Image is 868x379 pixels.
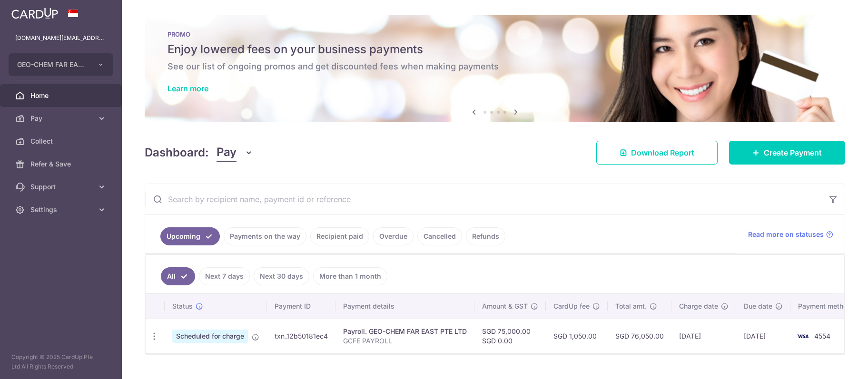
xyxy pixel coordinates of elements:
span: Home [30,91,93,100]
span: Settings [30,205,93,214]
span: Due date [744,301,772,311]
a: More than 1 month [313,267,387,285]
a: All [161,267,195,285]
span: CardUp fee [553,301,590,311]
span: Refer & Save [30,159,93,169]
a: Upcoming [160,227,220,245]
span: Pay [217,144,237,162]
span: Scheduled for charge [172,330,248,343]
span: Create Payment [764,147,822,158]
td: txn_12b50181ec4 [267,319,335,353]
a: Next 30 days [254,267,309,285]
a: Download Report [596,141,718,165]
h6: See our list of ongoing promos and get discounted fees when making payments [168,61,822,72]
a: Overdue [373,227,414,245]
h4: Dashboard: [145,144,209,161]
td: SGD 76,050.00 [608,319,671,353]
p: [DOMAIN_NAME][EMAIL_ADDRESS][DOMAIN_NAME] [15,33,107,43]
img: CardUp [11,8,58,19]
span: GEO-CHEM FAR EAST PTE LTD [17,60,88,69]
a: Next 7 days [199,267,250,285]
span: Collect [30,136,93,146]
span: Pay [30,114,93,123]
img: Latest Promos Banner [145,15,845,122]
span: Read more on statuses [748,230,824,239]
button: GEO-CHEM FAR EAST PTE LTD [9,53,113,76]
iframe: Opens a widget where you can find more information [808,350,858,374]
a: Payments on the way [224,227,306,245]
span: Charge date [679,301,718,311]
th: Payment method [790,294,863,319]
img: Bank Card [793,330,812,342]
a: Read more on statuses [748,230,833,239]
span: Amount & GST [482,301,528,311]
span: Status [172,301,193,311]
span: Total amt. [615,301,647,311]
div: Payroll. GEO-CHEM FAR EAST PTE LTD [343,327,467,336]
a: Create Payment [729,141,845,165]
span: Support [30,182,93,192]
p: GCFE PAYROLL [343,336,467,346]
td: [DATE] [671,319,736,353]
a: Cancelled [417,227,462,245]
td: SGD 1,050.00 [546,319,608,353]
a: Learn more [168,84,208,93]
span: Download Report [631,147,694,158]
a: Recipient paid [310,227,369,245]
span: 4554 [814,332,830,340]
h5: Enjoy lowered fees on your business payments [168,42,822,57]
input: Search by recipient name, payment id or reference [145,184,822,214]
button: Pay [217,144,253,162]
th: Payment details [335,294,474,319]
td: SGD 75,000.00 SGD 0.00 [474,319,546,353]
a: Refunds [466,227,505,245]
td: [DATE] [736,319,790,353]
p: PROMO [168,30,822,38]
th: Payment ID [267,294,335,319]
